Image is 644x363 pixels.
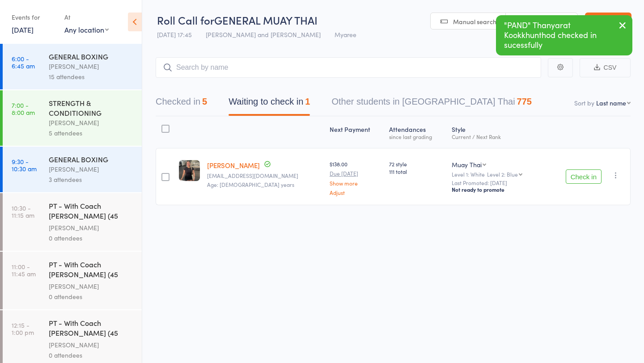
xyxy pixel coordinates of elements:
div: Any location [64,25,109,34]
div: Last name [596,98,626,107]
div: Next Payment [326,120,386,144]
div: Muay Thai [452,160,482,169]
div: [PERSON_NAME] [49,281,134,291]
a: Adjust [330,190,382,195]
div: PT - With Coach [PERSON_NAME] (45 minutes) [49,201,134,223]
a: 6:00 -6:45 amGENERAL BOXING[PERSON_NAME]15 attendees [3,44,142,89]
div: 5 attendees [49,128,134,138]
small: sera_nguyen03@outlook.com [207,173,322,179]
button: Other students in [GEOGRAPHIC_DATA] Thai775 [331,92,532,116]
span: Roll Call for [157,13,214,27]
div: STRENGTH & CONDITIONING [49,98,134,118]
span: [DATE] 17:45 [157,30,192,39]
div: [PERSON_NAME] [49,223,134,233]
div: GENERAL BOXING [49,154,134,164]
a: [DATE] [12,25,34,34]
div: 0 attendees [49,233,134,243]
img: image1731487837.png [179,160,200,181]
span: Myaree [335,30,356,39]
a: 11:00 -11:45 amPT - With Coach [PERSON_NAME] (45 minutes)[PERSON_NAME]0 attendees [3,252,142,309]
div: 15 attendees [49,72,134,82]
button: Check in [566,169,602,184]
div: Style [448,120,545,144]
button: Checked in5 [156,92,207,116]
div: [PERSON_NAME] [49,118,134,128]
a: Show more [330,180,382,186]
div: GENERAL BOXING [49,51,134,61]
time: 10:30 - 11:15 am [12,204,34,219]
span: 111 total [389,168,445,175]
div: 3 attendees [49,174,134,185]
label: Sort by [574,98,594,107]
a: Exit roll call [585,13,631,30]
div: Not ready to promote [452,186,542,193]
div: 0 attendees [49,291,134,302]
div: [PERSON_NAME] [49,61,134,72]
div: At [64,10,109,25]
span: [PERSON_NAME] and [PERSON_NAME] [206,30,321,39]
a: [PERSON_NAME] [207,160,260,170]
div: since last grading [389,134,445,139]
a: 10:30 -11:15 amPT - With Coach [PERSON_NAME] (45 minutes)[PERSON_NAME]0 attendees [3,193,142,251]
div: Level 2: Blue [487,171,518,177]
a: 7:00 -8:00 amSTRENGTH & CONDITIONING[PERSON_NAME]5 attendees [3,90,142,146]
span: Age: [DEMOGRAPHIC_DATA] years [207,181,294,188]
time: 11:00 - 11:45 am [12,263,36,277]
div: Current / Next Rank [452,134,542,139]
div: 1 [305,97,310,106]
div: $138.00 [330,160,382,195]
time: 7:00 - 8:00 am [12,101,35,116]
span: Manual search [453,17,496,26]
div: 5 [202,97,207,106]
small: Due [DATE] [330,170,382,177]
time: 12:15 - 1:00 pm [12,321,34,336]
time: 6:00 - 6:45 am [12,55,35,69]
a: 9:30 -10:30 amGENERAL BOXING[PERSON_NAME]3 attendees [3,147,142,192]
div: PT - With Coach [PERSON_NAME] (45 minutes) [49,318,134,340]
div: [PERSON_NAME] [49,164,134,174]
div: 775 [517,97,532,106]
span: 72 style [389,160,445,168]
button: Waiting to check in1 [229,92,310,116]
div: 0 attendees [49,350,134,360]
div: "PAND" Thanyarat Kookkhunthod checked in sucessfully [496,15,632,55]
div: [PERSON_NAME] [49,340,134,350]
button: CSV [580,58,631,77]
div: Atten­dances [386,120,448,144]
div: Events for [12,10,55,25]
div: PT - With Coach [PERSON_NAME] (45 minutes) [49,259,134,281]
input: Search by name [156,57,541,78]
span: GENERAL MUAY THAI [214,13,318,27]
time: 9:30 - 10:30 am [12,158,37,172]
div: Level 1: White [452,171,542,177]
small: Last Promoted: [DATE] [452,180,542,186]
